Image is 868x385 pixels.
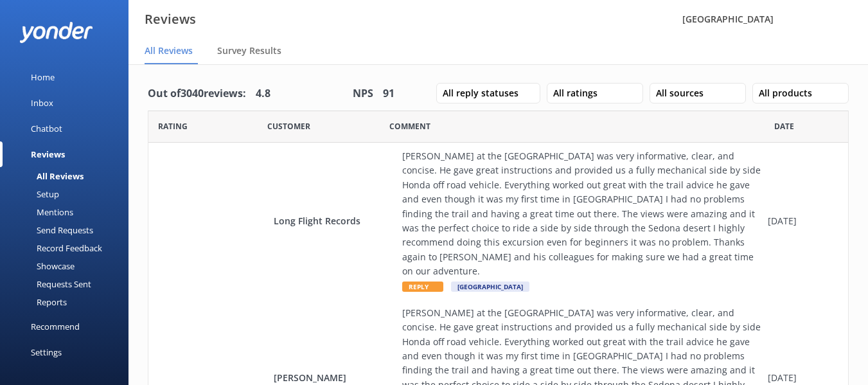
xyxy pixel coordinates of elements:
[31,339,62,365] div: Settings
[31,141,65,167] div: Reviews
[148,85,246,102] h4: Out of 3040 reviews:
[158,120,188,132] span: Date
[8,275,91,293] div: Requests Sent
[656,86,711,100] span: All sources
[145,44,193,57] span: All Reviews
[8,185,59,203] div: Setup
[8,293,67,311] div: Reports
[8,167,128,185] a: All Reviews
[759,86,820,100] span: All products
[8,275,128,293] a: Requests Sent
[389,120,430,132] span: Question
[8,293,128,311] a: Reports
[8,203,128,221] a: Mentions
[553,86,605,100] span: All ratings
[8,203,73,221] div: Mentions
[8,167,84,185] div: All Reviews
[267,120,310,132] span: Date
[217,44,281,57] span: Survey Results
[31,314,80,339] div: Recommend
[274,371,396,385] span: [PERSON_NAME]
[145,9,196,30] h3: Reviews
[31,90,53,116] div: Inbox
[451,282,529,292] span: [GEOGRAPHIC_DATA]
[274,214,396,228] span: Long Flight Records
[8,239,128,257] a: Record Feedback
[768,371,832,385] div: [DATE]
[8,257,128,275] a: Showcase
[8,185,128,203] a: Setup
[8,239,102,257] div: Record Feedback
[443,86,526,100] span: All reply statuses
[256,85,270,102] h4: 4.8
[19,22,93,43] img: yonder-white-logo.png
[402,149,761,279] div: [PERSON_NAME] at the [GEOGRAPHIC_DATA] was very informative, clear, and concise. He gave great in...
[682,13,774,25] span: [GEOGRAPHIC_DATA]
[8,257,75,275] div: Showcase
[8,221,128,239] a: Send Requests
[31,64,55,90] div: Home
[8,221,93,239] div: Send Requests
[768,214,832,228] div: [DATE]
[402,282,443,292] span: Reply
[31,116,62,141] div: Chatbot
[383,85,394,102] h4: 91
[353,85,373,102] h4: NPS
[774,120,794,132] span: Date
